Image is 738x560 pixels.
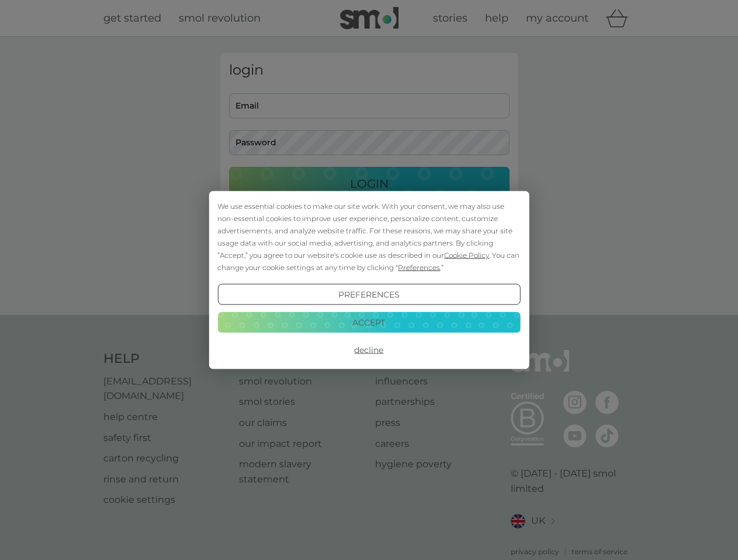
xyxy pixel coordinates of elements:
[217,339,520,360] button: Decline
[217,284,520,305] button: Preferences
[398,263,440,272] span: Preferences
[217,200,520,274] div: We use essential cookies to make our site work. With your consent, we may also use non-essential ...
[209,191,529,369] div: Cookie Consent Prompt
[444,251,489,260] span: Cookie Policy
[217,311,520,332] button: Accept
